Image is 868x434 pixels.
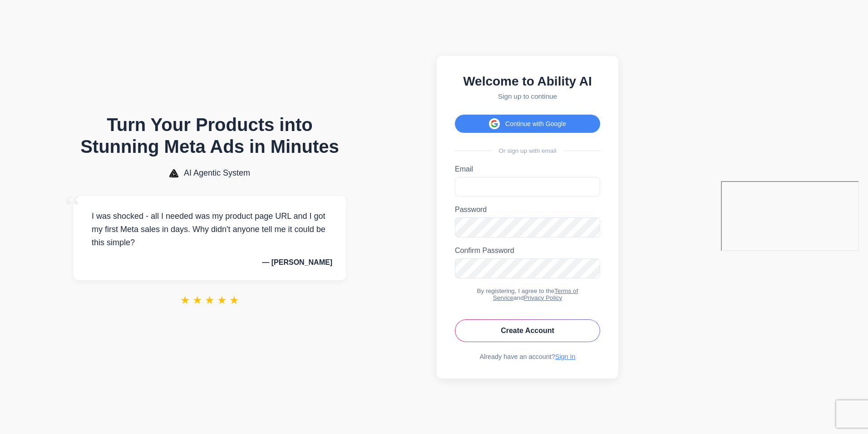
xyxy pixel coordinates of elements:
[455,247,600,255] label: Confirm Password
[205,294,215,307] span: ★
[169,169,178,177] img: AI Agentic System Logo
[721,181,859,251] iframe: ZoomInfo Anywhere
[455,353,600,360] div: Already have an account?
[455,74,600,89] h2: Welcome to Ability AI
[64,187,81,228] span: “
[455,319,600,342] button: Create Account
[217,294,227,307] span: ★
[455,288,600,301] div: By registering, I agree to the and
[555,353,576,360] a: Sign In
[229,294,239,307] span: ★
[74,114,346,157] h1: Turn Your Products into Stunning Meta Ads in Minutes
[184,168,250,178] span: AI Agentic System
[524,294,562,301] a: Privacy Policy
[192,294,202,307] span: ★
[455,165,600,173] label: Email
[455,147,600,154] div: Or sign up with email
[493,288,578,301] a: Terms of Service
[455,206,600,214] label: Password
[180,294,190,307] span: ★
[87,210,332,249] p: I was shocked - all I needed was my product page URL and I got my first Meta sales in days. Why d...
[87,258,332,267] p: — [PERSON_NAME]
[455,92,600,100] p: Sign up to continue
[455,115,600,133] button: Continue with Google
